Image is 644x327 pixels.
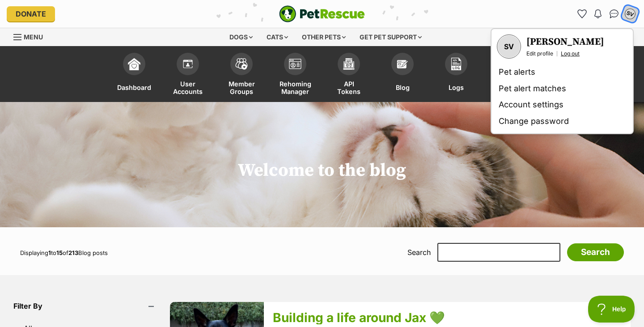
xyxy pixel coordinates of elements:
div: Cats [260,28,294,46]
a: Log out [561,50,580,57]
a: Account settings [495,97,629,113]
div: Dogs [223,28,259,46]
input: Search [567,243,624,261]
header: Filter By [13,302,161,310]
strong: 15 [56,249,63,256]
a: Menu [13,28,49,44]
img: group-profile-icon-3fa3cf56718a62981997c0bc7e787c4b2cf8bcc04b72c1350f741eb67cf2f40e.svg [289,59,301,69]
span: Rehoming Manager [280,80,311,95]
a: Your profile [497,34,521,59]
img: team-members-icon-5396bd8760b3fe7c0b43da4ab00e1e3bb1a5d9ba89233759b79545d2d3fc5d0d.svg [235,58,248,70]
a: Dashboard [107,48,161,102]
div: Get pet support [353,28,428,46]
strong: 1 [48,249,51,256]
a: Conversations [607,7,621,21]
span: Logs [449,80,464,95]
img: logo-e224e6f780fb5917bec1dbf3a21bbac754714ae5b6737aabdf751b685950b380.svg [279,5,365,22]
div: Other pets [296,28,352,46]
span: Displaying to of Blog posts [20,249,108,256]
div: SV [624,8,636,20]
a: Your profile [526,36,604,48]
div: SV [498,35,520,58]
a: Logs [429,48,483,102]
img: logs-icon-5bf4c29380941ae54b88474b1138927238aebebbc450bc62c8517511492d5a22.svg [450,58,462,70]
span: Menu [24,33,43,41]
strong: 213 [68,249,78,256]
a: Edit profile [526,50,553,57]
a: API Tokens [322,48,376,102]
a: Change password [495,113,629,130]
a: Tools [483,48,537,102]
img: members-icon-d6bcda0bfb97e5ba05b48644448dc2971f67d37433e5abca221da40c41542bd5.svg [182,58,194,70]
a: Pet alert matches [495,81,629,97]
span: Member Groups [226,80,257,95]
a: Pet alerts [495,64,629,81]
img: blogs-icon-e71fceff818bbaa76155c998696f2ea9b8fc06abc828b24f45ee82a475c2fd99.svg [396,58,409,70]
label: Search [407,248,431,256]
a: User Accounts [161,48,215,102]
span: User Accounts [172,80,203,95]
ul: Account quick links [575,7,637,21]
a: Building a life around Jax 💚 [273,310,445,325]
a: Favourites [575,7,589,21]
img: notifications-46538b983faf8c2785f20acdc204bb7945ddae34d4c08c2a6579f10ce5e182be.svg [594,9,602,18]
button: My account [621,4,639,23]
iframe: Help Scout Beacon - Open [588,296,635,323]
span: API Tokens [333,80,364,95]
img: dashboard-icon-eb2f2d2d3e046f16d808141f083e7271f6b2e854fb5c12c21221c1fb7104beca.svg [128,58,140,70]
span: Blog [396,80,410,95]
img: chat-41dd97257d64d25036548639549fe6c8038ab92f7586957e7f3b1b290dea8141.svg [610,9,619,18]
a: Donate [7,6,55,21]
img: api-icon-849e3a9e6f871e3acf1f60245d25b4cd0aad652aa5f5372336901a6a67317bd8.svg [343,58,355,70]
span: Dashboard [117,80,151,95]
a: PetRescue [279,5,365,22]
a: Member Groups [215,48,268,102]
a: Rehoming Manager [268,48,322,102]
a: Blog [376,48,429,102]
h3: [PERSON_NAME] [526,36,604,48]
img: adc.png [319,0,325,7]
button: Notifications [591,7,605,21]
